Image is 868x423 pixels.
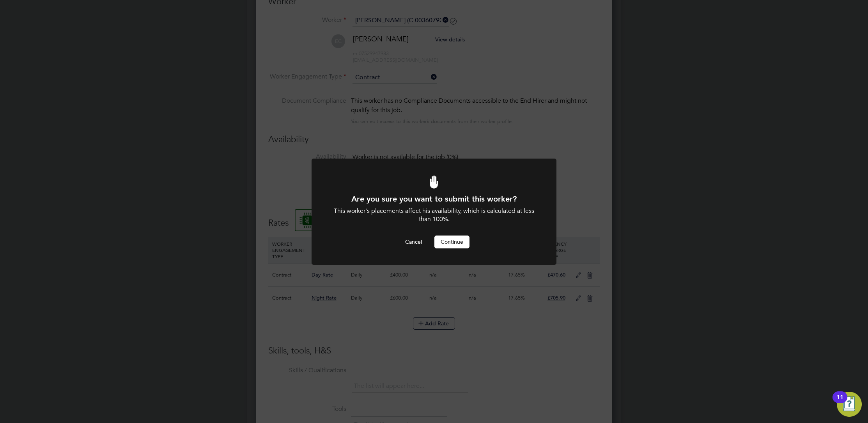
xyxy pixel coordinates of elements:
div: This worker's placements affect his availability, which is calculated at less than 100%. [333,207,535,223]
div: 11 [836,397,843,407]
button: Continue [434,236,469,248]
h1: Are you sure you want to submit this worker? [333,194,535,204]
button: Open Resource Center, 11 new notifications [837,392,862,417]
button: Cancel [399,236,428,248]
